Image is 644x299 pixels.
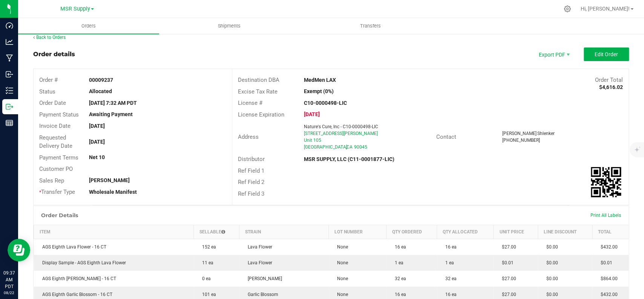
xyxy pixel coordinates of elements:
strong: Wholesale Manifest [89,189,136,195]
span: Print All Labels [590,213,621,218]
span: MSR Supply [60,6,90,12]
span: 32 ea [391,276,406,281]
th: Strain [239,225,328,239]
span: 1 ea [391,260,403,265]
th: Sellable [194,225,239,239]
inline-svg: Reports [6,119,13,127]
span: None [333,276,348,281]
strong: $4,616.02 [599,84,623,90]
span: [GEOGRAPHIC_DATA] [304,144,347,150]
span: Ref Field 1 [238,167,264,174]
span: Nature's Cure, Inc - C10-0000498-LIC [304,124,378,129]
div: Order details [33,50,75,59]
strong: [DATE] [89,139,104,145]
button: Edit Order [584,48,629,61]
th: Line Discount [538,225,592,239]
span: Order # [39,77,58,83]
strong: [DATE] 7:32 AM PDT [89,100,136,106]
span: Shipments [208,23,251,29]
span: Orders [71,23,106,29]
span: AGS Eighth Lava Flower - 16 CT [38,244,106,250]
span: Status [39,88,55,95]
span: AGS Eighth [PERSON_NAME] - 16 CT [38,276,116,281]
span: 16 ea [442,244,457,250]
span: 101 ea [198,292,216,297]
strong: 00009237 [89,77,113,83]
span: Distributor [238,156,265,163]
span: Lava Flower [244,244,272,250]
span: Payment Status [39,111,79,118]
span: AGS Eighth Garlic Blossom - 16 CT [38,292,112,297]
strong: MSR SUPPLY, LLC (C11-0001877-LIC) [304,156,394,162]
iframe: Resource center [8,239,30,261]
span: 16 ea [442,292,457,297]
span: Customer PO [39,166,73,172]
inline-svg: Dashboard [6,22,13,29]
th: Unit Price [494,225,538,239]
span: Hi, [PERSON_NAME]! [581,6,630,12]
a: Orders [18,18,159,34]
th: Qty Ordered [386,225,437,239]
span: $864.00 [596,276,617,281]
span: $0.00 [542,244,558,250]
span: 16 ea [391,244,406,250]
inline-svg: Analytics [6,38,13,46]
span: 152 ea [198,244,216,250]
span: Requested Delivery Date [39,134,72,150]
span: Contact [436,133,456,140]
span: Garlic Blossom [244,292,278,297]
strong: MedMen LAX [304,77,336,83]
th: Total [592,225,629,239]
span: 1 ea [442,260,454,265]
inline-svg: Outbound [6,103,13,110]
p: 09:37 AM PDT [3,270,15,290]
strong: [DATE] [304,111,320,117]
span: 16 ea [391,292,406,297]
span: Address [238,133,259,140]
span: Unit 105 [304,138,321,143]
strong: [DATE] [89,123,104,129]
span: Payment Terms [39,154,78,161]
span: Transfers [350,23,391,29]
span: 0 ea [198,276,211,281]
span: $27.00 [498,276,516,281]
a: Shipments [159,18,300,34]
span: $432.00 [596,244,617,250]
a: Back to Orders [33,35,66,40]
span: Lava Flower [244,260,272,265]
strong: C10-0000498-LIC [304,100,347,106]
span: $27.00 [498,292,516,297]
span: Ref Field 2 [238,179,264,186]
span: Order Total [595,77,623,83]
inline-svg: Manufacturing [6,54,13,62]
span: $0.01 [596,260,612,265]
inline-svg: Inventory [6,87,13,94]
th: Lot Number [329,225,386,239]
span: $0.00 [542,260,558,265]
span: $0.00 [542,292,558,297]
span: [PERSON_NAME] [502,131,537,136]
span: None [333,244,348,250]
span: Transfer Type [39,189,75,195]
qrcode: 00009237 [591,167,621,197]
th: Item [34,225,194,239]
img: Scan me! [591,167,621,197]
a: Transfers [300,18,441,34]
span: Invoice Date [39,123,71,129]
span: Destination DBA [238,77,279,83]
span: Order Date [39,100,66,106]
span: 11 ea [198,260,213,265]
strong: Exempt (0%) [304,88,334,94]
span: $432.00 [596,292,617,297]
div: Manage settings [563,5,572,12]
span: License Expiration [238,111,284,118]
span: $0.01 [498,260,514,265]
span: Display Sample - AGS Eighth Lava Flower [38,260,126,265]
span: [STREET_ADDRESS][PERSON_NAME] [304,131,378,136]
span: [PHONE_NUMBER] [502,138,540,143]
th: Qty Allocated [437,225,494,239]
span: None [333,292,348,297]
strong: Net 10 [89,154,104,160]
span: CA [347,144,353,150]
span: Shlenker [537,131,555,136]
